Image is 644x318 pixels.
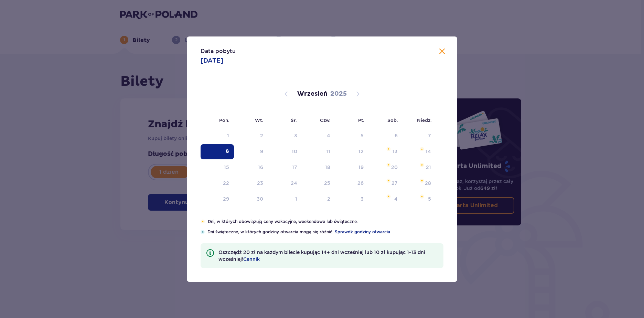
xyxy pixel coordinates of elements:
td: Not available. poniedziałek, 1 września 2025 [201,128,234,144]
small: Czw. [320,117,331,123]
small: Śr. [291,117,297,123]
a: Sprawdź godziny otwarcia [335,229,390,235]
div: 23 [257,180,263,187]
small: Pon. [219,117,229,123]
div: 22 [223,180,229,187]
div: 3 [361,195,364,202]
div: 8 [226,148,229,155]
td: czwartek, 2 października 2025 [302,192,335,207]
td: sobota, 13 września 2025 [368,144,402,159]
td: wtorek, 9 września 2025 [234,144,268,159]
div: 9 [260,148,263,155]
div: 4 [394,195,398,202]
div: 26 [357,180,364,187]
div: 12 [358,148,364,155]
td: Selected. poniedziałek, 8 września 2025 [201,144,234,159]
td: czwartek, 18 września 2025 [302,160,335,175]
div: 4 [327,132,330,139]
td: Not available. sobota, 6 września 2025 [368,128,402,144]
td: niedziela, 21 września 2025 [402,160,436,175]
div: 20 [391,164,398,171]
td: środa, 17 września 2025 [268,160,302,175]
small: Wt. [255,117,263,123]
td: niedziela, 28 września 2025 [402,176,436,191]
td: piątek, 26 września 2025 [335,176,368,191]
div: 2 [327,195,330,202]
td: sobota, 20 września 2025 [368,160,402,175]
td: wtorek, 30 września 2025 [234,192,268,207]
td: sobota, 4 października 2025 [368,192,402,207]
td: niedziela, 14 września 2025 [402,144,436,159]
td: Not available. niedziela, 7 września 2025 [402,128,436,144]
td: poniedziałek, 29 września 2025 [201,192,234,207]
div: 16 [258,164,263,171]
td: środa, 24 września 2025 [268,176,302,191]
div: 15 [224,164,229,171]
div: 13 [393,148,398,155]
td: środa, 1 października 2025 [268,192,302,207]
td: czwartek, 11 września 2025 [302,144,335,159]
td: piątek, 19 września 2025 [335,160,368,175]
div: 25 [324,180,330,187]
div: 6 [395,132,398,139]
div: 18 [325,164,330,171]
div: 1 [227,132,229,139]
small: Pt. [358,117,364,123]
div: Calendar [187,76,457,219]
div: 19 [358,164,364,171]
td: piątek, 3 października 2025 [335,192,368,207]
small: Niedz. [417,117,432,123]
p: Dni świąteczne, w których godziny otwarcia mogą się różnić. [207,229,443,235]
div: 1 [295,195,297,202]
td: wtorek, 16 września 2025 [234,160,268,175]
div: 27 [391,180,398,187]
td: czwartek, 25 września 2025 [302,176,335,191]
td: wtorek, 23 września 2025 [234,176,268,191]
td: poniedziałek, 15 września 2025 [201,160,234,175]
td: Not available. wtorek, 2 września 2025 [234,128,268,144]
td: Not available. czwartek, 4 września 2025 [302,128,335,144]
td: Not available. piątek, 5 września 2025 [335,128,368,144]
small: Sob. [387,117,398,123]
td: poniedziałek, 22 września 2025 [201,176,234,191]
td: środa, 10 września 2025 [268,144,302,159]
div: 17 [292,164,297,171]
div: 5 [361,132,364,139]
div: 24 [291,180,297,187]
div: 11 [326,148,330,155]
div: 29 [223,195,229,202]
div: 30 [257,195,263,202]
p: Dni, w których obowiązują ceny wakacyjne, weekendowe lub świąteczne. [208,219,443,225]
td: niedziela, 5 października 2025 [402,192,436,207]
td: piątek, 12 września 2025 [335,144,368,159]
div: 10 [292,148,297,155]
td: sobota, 27 września 2025 [368,176,402,191]
div: 2 [260,132,263,139]
div: 3 [294,132,297,139]
td: Not available. środa, 3 września 2025 [268,128,302,144]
